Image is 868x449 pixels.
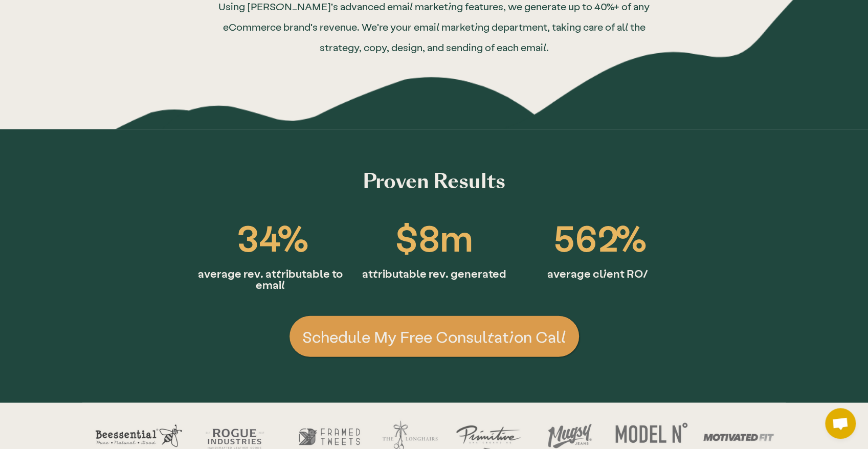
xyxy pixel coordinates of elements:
[825,408,856,439] div: Open chat
[194,267,347,290] div: average rev. attributable to email
[194,170,675,193] h2: Proven Results
[547,267,648,279] div: average client ROI
[290,316,579,357] a: Schedule My Free Consultation Call
[357,267,510,279] div: attributable rev. generated
[357,213,510,260] div: $8m
[194,213,347,260] div: 34%
[547,213,648,260] div: 562%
